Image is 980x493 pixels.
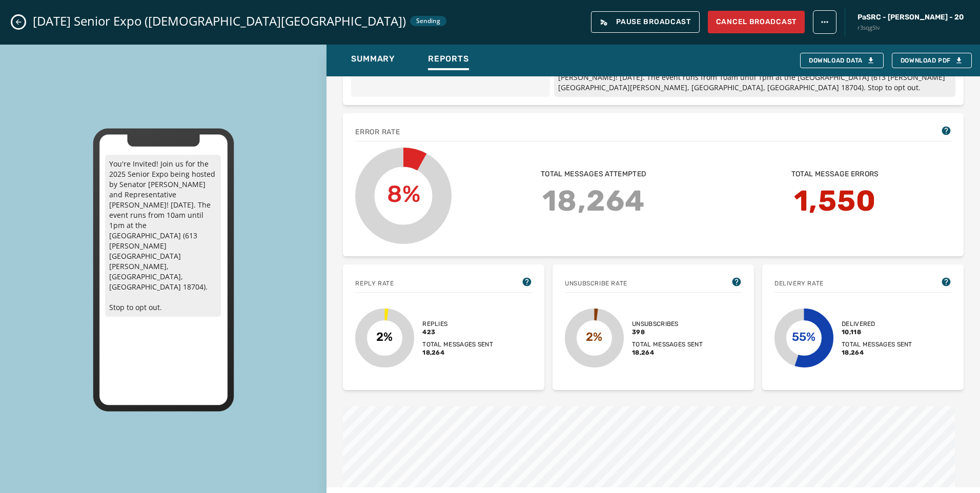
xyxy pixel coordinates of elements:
span: 18,264 [842,348,864,357]
button: Cancel Broadcast [708,11,805,33]
span: 423 [422,328,435,336]
div: Download Data [809,56,875,65]
span: 18,264 [542,179,645,222]
button: Reports [420,49,477,72]
p: You're Invited! Join us for the 2025 Senior Expo being hosted by Senator [PERSON_NAME] and Repres... [105,155,221,317]
span: Total messages sent [422,340,493,348]
text: 2% [586,331,603,344]
span: Download PDF [901,56,963,65]
button: broadcast action menu [813,10,836,34]
span: Unsubscribe Rate [565,279,627,287]
span: 1,550 [794,179,876,222]
span: Summary [351,54,395,64]
span: Total messages sent [842,340,912,348]
button: Download PDF [892,53,972,68]
span: Reply rate [355,279,394,287]
span: Pause Broadcast [600,18,691,26]
span: 10,118 [842,328,861,336]
p: You're Invited! Join us for the 2025 Senior Expo being hosted by Senator [PERSON_NAME] and Repres... [558,62,951,93]
span: Unsubscribes [632,320,679,328]
span: [DATE] Senior Expo ([DEMOGRAPHIC_DATA][GEOGRAPHIC_DATA]) [33,13,406,29]
button: Download Data [800,53,884,68]
span: Reports [428,54,469,64]
span: r3sqg5lv [857,24,964,32]
button: Summary [343,49,403,72]
span: 398 [632,328,645,336]
span: PaSRC - [PERSON_NAME] - 20 [857,12,964,23]
button: Pause Broadcast [591,11,700,33]
span: Delivery Rate [774,279,824,287]
span: 18,264 [632,348,654,357]
span: Total messages sent [632,340,703,348]
span: Error rate [355,127,400,137]
span: Total messages attempted [541,169,646,179]
span: Sending [416,17,440,25]
span: 18,264 [422,348,444,357]
span: Cancel Broadcast [716,17,797,27]
span: Total message errors [791,169,879,179]
text: 8% [387,180,420,207]
span: Delivered [842,320,875,328]
text: 55% [792,331,816,344]
text: 2% [377,331,393,344]
span: Replies [422,320,447,328]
